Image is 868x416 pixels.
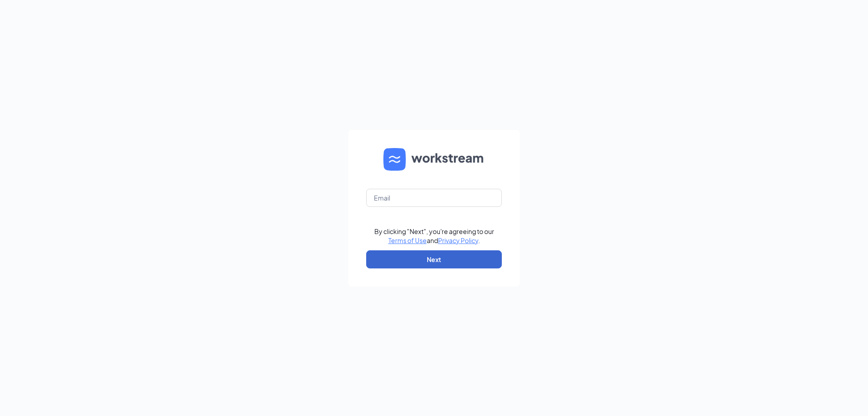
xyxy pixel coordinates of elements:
a: Terms of Use [388,236,427,244]
div: By clicking "Next", you're agreeing to our and . [374,227,494,245]
button: Next [366,250,502,268]
img: WS logo and Workstream text [383,148,485,171]
input: Email [366,189,502,207]
a: Privacy Policy [438,236,478,244]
